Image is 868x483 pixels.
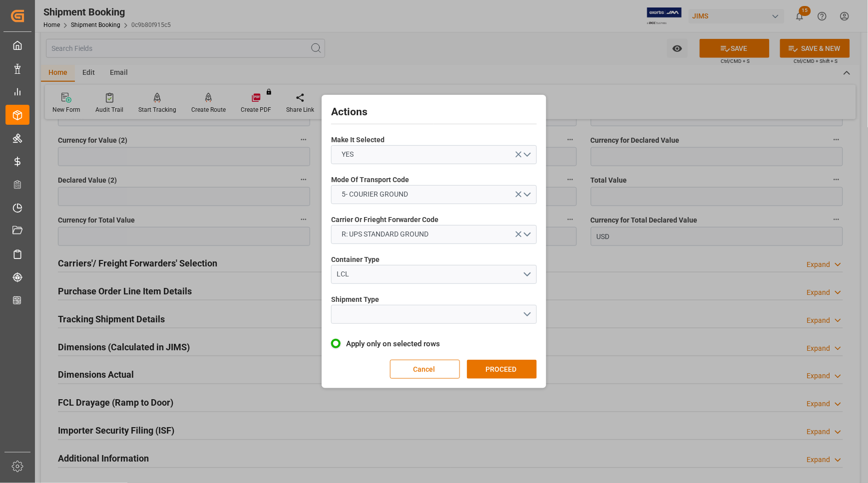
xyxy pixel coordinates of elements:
[331,225,537,244] button: open menu
[331,338,537,350] label: Apply only on selected rows
[331,175,409,185] span: Mode Of Transport Code
[331,185,537,204] button: open menu
[467,360,537,379] button: PROCEED
[331,294,379,305] span: Shipment Type
[390,360,460,379] button: Cancel
[331,135,385,145] span: Make It Selected
[331,305,537,324] button: open menu
[331,265,537,284] button: open menu
[337,149,359,160] span: YES
[337,189,414,200] span: 5- COURIER GROUND
[337,269,523,279] div: LCL
[337,229,434,240] span: R: UPS STANDARD GROUND
[331,145,537,164] button: open menu
[331,104,537,120] h2: Actions
[331,254,380,265] span: Container Type
[331,215,438,225] span: Carrier Or Frieght Forwarder Code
